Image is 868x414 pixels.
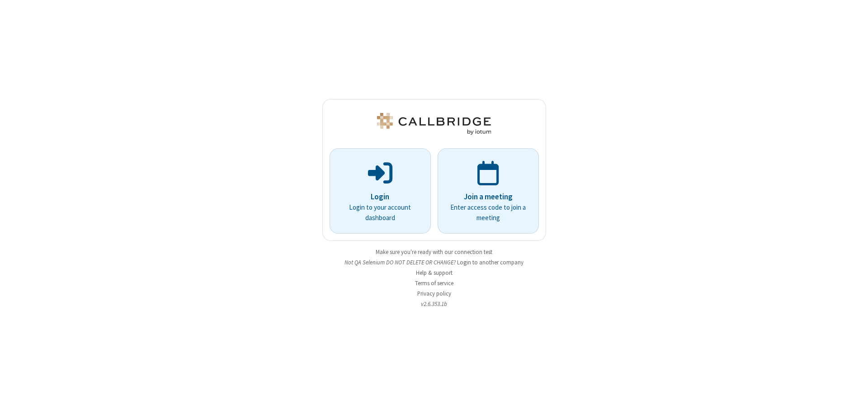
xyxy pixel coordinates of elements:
[322,300,546,308] li: v2.6.353.1b
[342,191,418,203] p: Login
[450,191,526,203] p: Join a meeting
[342,202,418,223] p: Login to your account dashboard
[417,290,451,297] a: Privacy policy
[322,258,546,267] li: Not QA Selenium DO NOT DELETE OR CHANGE?
[438,148,539,234] a: Join a meetingEnter access code to join a meeting
[376,248,492,256] a: Make sure you're ready with our connection test
[415,279,453,287] a: Terms of service
[457,258,524,267] button: Login to another company
[330,148,431,234] button: LoginLogin to your account dashboard
[375,113,493,135] img: QA Selenium DO NOT DELETE OR CHANGE
[416,269,453,277] a: Help & support
[450,202,526,223] p: Enter access code to join a meeting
